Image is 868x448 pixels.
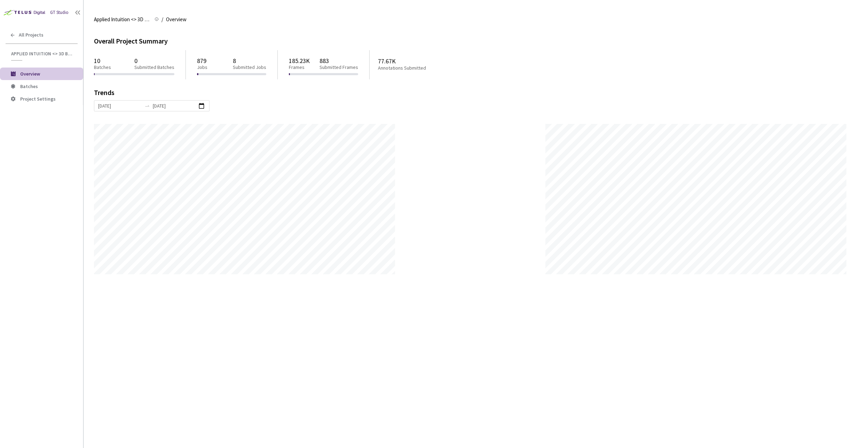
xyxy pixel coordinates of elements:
[20,71,40,77] span: Overview
[20,83,38,89] span: Batches
[50,9,69,16] div: GT Studio
[319,64,358,70] p: Submitted Frames
[134,64,174,70] p: Submitted Batches
[94,89,848,100] div: Trends
[94,64,111,70] p: Batches
[98,102,142,110] input: Start date
[319,57,358,64] p: 883
[378,65,453,71] p: Annotations Submitted
[94,36,858,46] div: Overall Project Summary
[144,103,150,109] span: swap-right
[94,57,111,64] p: 10
[378,57,453,65] p: 77.67K
[153,102,196,110] input: End date
[94,15,150,24] span: Applied Intuition <> 3D BBox - [PERSON_NAME]
[289,57,310,64] p: 185.23K
[233,57,266,64] p: 8
[197,57,207,64] p: 879
[166,15,187,24] span: Overview
[11,51,73,57] span: Applied Intuition <> 3D BBox - [PERSON_NAME]
[20,96,56,102] span: Project Settings
[144,103,150,109] span: to
[19,32,44,38] span: All Projects
[134,57,174,64] p: 0
[161,15,163,24] li: /
[289,64,310,70] p: Frames
[233,64,266,70] p: Submitted Jobs
[197,64,207,70] p: Jobs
